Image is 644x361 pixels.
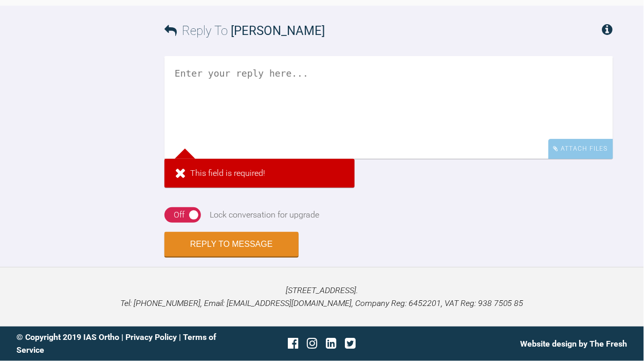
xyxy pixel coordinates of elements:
a: Privacy Policy [125,332,177,342]
a: Website design by The Fresh [521,339,628,349]
div: Off [174,208,185,222]
p: [STREET_ADDRESS]. Tel: [PHONE_NUMBER], Email: [EMAIL_ADDRESS][DOMAIN_NAME], Company Reg: 6452201,... [16,284,628,310]
h3: Reply To [164,21,325,41]
div: This field is required! [164,159,355,188]
button: Reply to Message [164,232,299,257]
span: [PERSON_NAME] [231,24,325,38]
div: Attach Files [548,139,613,159]
div: © Copyright 2019 IAS Ortho | | [16,331,220,357]
div: Lock conversation for upgrade [210,208,320,222]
